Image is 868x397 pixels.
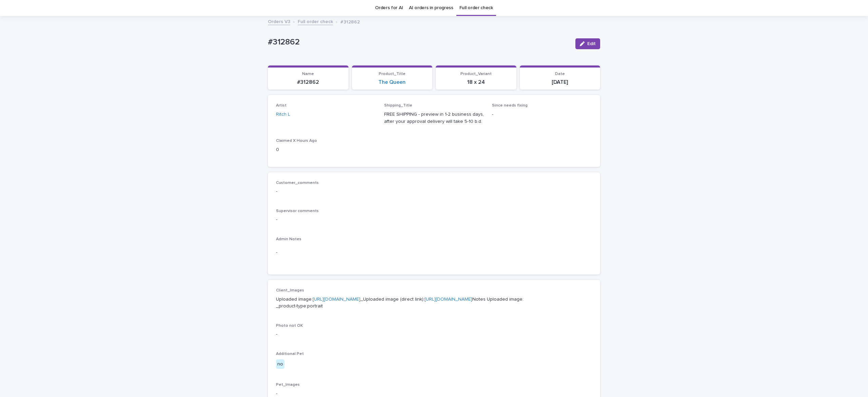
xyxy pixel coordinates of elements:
[276,111,290,118] a: Ritch L
[492,111,592,118] p: -
[384,103,412,108] span: Shipping_Title
[440,79,512,86] p: 18 x 24
[298,17,333,25] a: Full order check
[378,79,406,86] a: The Queen
[313,297,360,302] a: [URL][DOMAIN_NAME]
[276,216,592,223] p: -
[276,331,592,338] p: -
[379,72,406,76] span: Product_Title
[276,296,592,310] p: Uploaded image: _Uploaded image (direct link): Notes Uploaded image: _product-type:portrait
[276,359,284,369] div: no
[276,249,592,256] p: -
[276,209,319,213] span: Supervisor comments
[276,139,317,143] span: Claimed X Hours Ago
[425,297,472,302] a: [URL][DOMAIN_NAME]
[268,37,570,47] p: #312862
[276,181,319,185] span: Customer_comments
[268,17,290,25] a: Orders V3
[302,72,314,76] span: Name
[276,324,303,328] span: Photo not OK
[276,237,301,241] span: Admin Notes
[276,103,287,108] span: Artist
[575,38,600,49] button: Edit
[340,18,360,25] p: #312862
[460,72,492,76] span: Product_Variant
[276,146,376,153] p: 0
[276,352,304,356] span: Additional Pet
[276,188,592,195] p: -
[492,103,528,108] span: Since needs fixing
[272,79,344,86] p: #312862
[276,288,304,292] span: Client_Images
[524,79,596,86] p: [DATE]
[555,72,565,76] span: Date
[384,111,484,125] p: FREE SHIPPING - preview in 1-2 business days, after your approval delivery will take 5-10 b.d.
[587,41,596,46] span: Edit
[276,383,300,387] span: Pet_Images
